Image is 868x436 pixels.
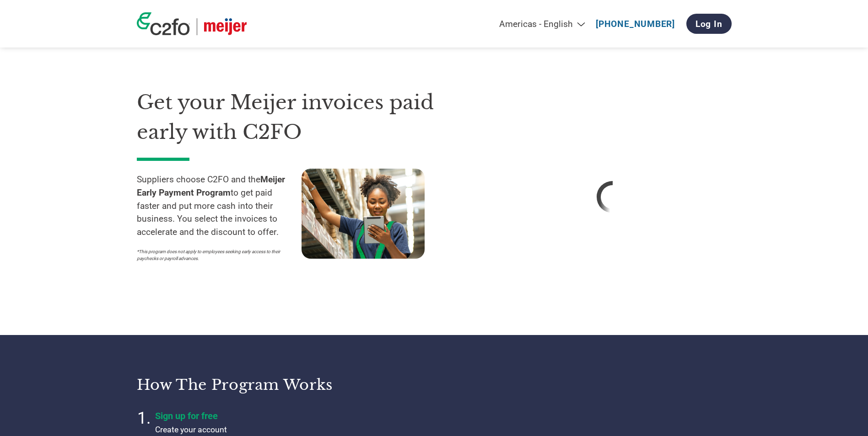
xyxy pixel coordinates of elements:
a: [PHONE_NUMBER] [596,19,675,29]
h1: Get your Meijer invoices paid early with C2FO [137,88,466,147]
h4: Sign up for free [155,410,384,421]
strong: Meijer Early Payment Program [137,174,285,198]
p: *This program does not apply to employees seeking early access to their paychecks or payroll adva... [137,248,292,262]
p: Suppliers choose C2FO and the to get paid faster and put more cash into their business. You selec... [137,173,302,239]
p: Create your account [155,424,384,436]
img: supply chain worker [302,169,425,259]
img: Meijer [204,18,247,35]
h3: How the program works [137,376,423,394]
a: Log In [686,14,732,34]
img: c2fo logo [137,12,190,35]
